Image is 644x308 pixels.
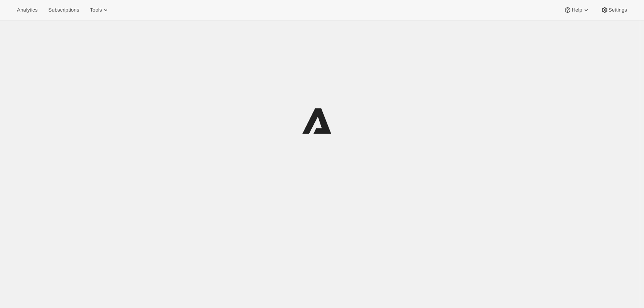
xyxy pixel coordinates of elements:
[572,7,582,13] span: Help
[44,5,84,15] button: Subscriptions
[17,7,37,13] span: Analytics
[85,5,114,15] button: Tools
[596,5,632,15] button: Settings
[90,7,102,13] span: Tools
[48,7,79,13] span: Subscriptions
[609,7,627,13] span: Settings
[559,5,594,15] button: Help
[12,5,42,15] button: Analytics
